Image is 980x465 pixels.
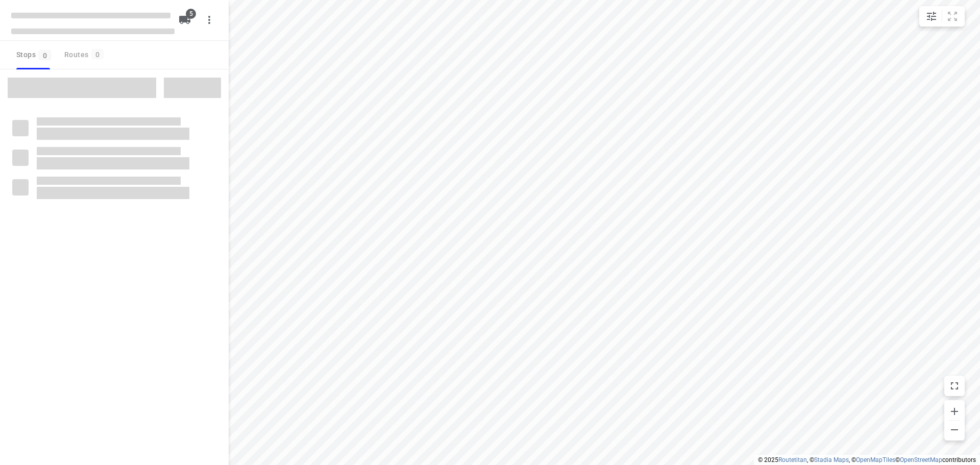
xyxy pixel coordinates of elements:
[921,6,942,27] button: Map settings
[919,6,965,27] div: small contained button group
[758,456,976,463] li: © 2025 , © , © © contributors
[856,456,895,463] a: OpenMapTiles
[900,456,942,463] a: OpenStreetMap
[778,456,807,463] a: Routetitan
[814,456,849,463] a: Stadia Maps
